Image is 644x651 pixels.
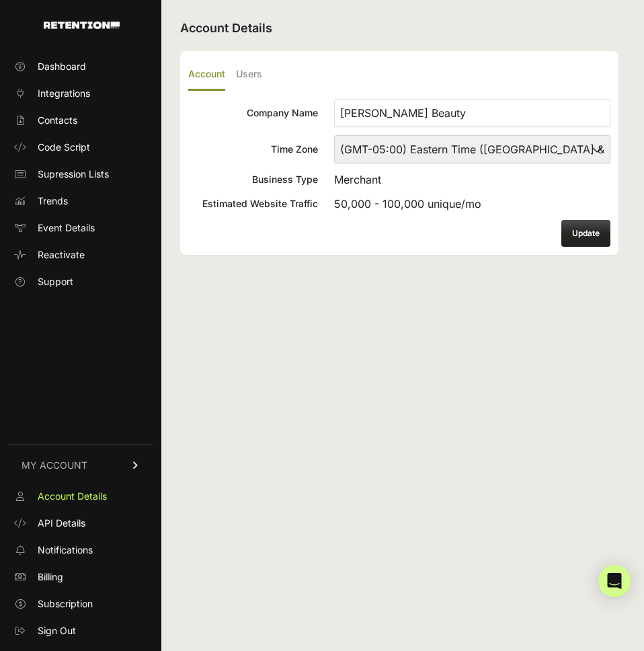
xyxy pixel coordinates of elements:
[8,217,153,239] a: Event Details
[38,221,95,235] span: Event Details
[334,135,610,163] select: Time Zone
[8,56,153,77] a: Dashboard
[598,565,631,597] div: Open Intercom Messenger
[38,60,86,73] span: Dashboard
[38,194,68,208] span: Trends
[38,141,90,154] span: Code Script
[8,244,153,266] a: Reactivate
[8,163,153,185] a: Supression Lists
[8,445,153,486] a: MY ACCOUNT
[38,516,85,530] span: API Details
[8,539,153,561] a: Notifications
[236,59,262,91] label: Users
[22,459,87,472] span: MY ACCOUNT
[188,143,318,156] div: Time Zone
[38,570,63,584] span: Billing
[38,543,93,557] span: Notifications
[8,137,153,158] a: Code Script
[334,196,610,212] div: 50,000 - 100,000 unique/mo
[334,99,610,127] input: Company Name
[44,22,120,29] img: Retention.com
[561,220,610,247] button: Update
[38,87,90,100] span: Integrations
[38,248,85,262] span: Reactivate
[180,19,618,38] h2: Account Details
[188,173,318,186] div: Business Type
[334,171,610,188] div: Merchant
[38,275,73,289] span: Support
[8,593,153,615] a: Subscription
[38,490,107,503] span: Account Details
[8,486,153,507] a: Account Details
[8,271,153,293] a: Support
[38,167,109,181] span: Supression Lists
[8,512,153,534] a: API Details
[8,566,153,588] a: Billing
[8,190,153,212] a: Trends
[38,114,77,127] span: Contacts
[38,624,76,638] span: Sign Out
[38,597,93,611] span: Subscription
[8,83,153,104] a: Integrations
[188,59,225,91] label: Account
[8,110,153,131] a: Contacts
[188,197,318,210] div: Estimated Website Traffic
[8,620,153,642] a: Sign Out
[188,106,318,120] div: Company Name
